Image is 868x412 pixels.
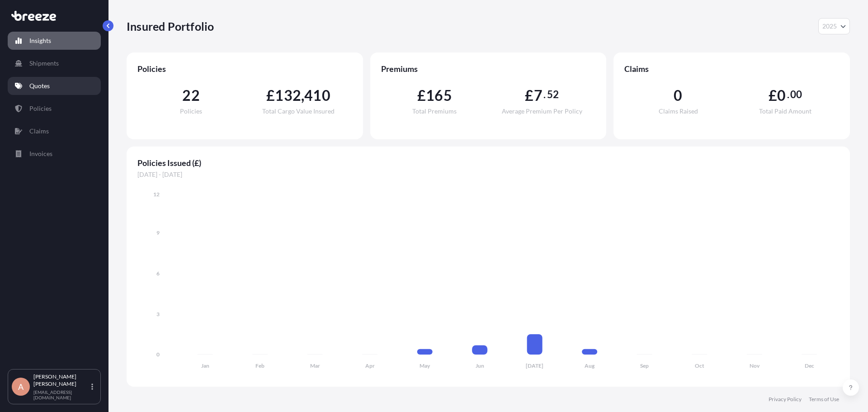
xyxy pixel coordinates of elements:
tspan: Oct [695,362,704,369]
span: 00 [790,91,802,98]
span: Policies [180,108,202,114]
tspan: May [420,362,430,369]
tspan: 12 [153,191,160,198]
tspan: 0 [156,351,160,358]
span: Total Paid Amount [759,108,811,114]
span: 165 [426,88,452,103]
span: A [18,382,24,391]
span: Total Premiums [412,108,457,114]
span: 0 [777,88,786,103]
tspan: Nov [750,362,760,369]
span: . [543,91,546,98]
span: Average Premium Per Policy [502,108,582,114]
button: Year Selector [818,18,850,34]
tspan: Jun [476,362,484,369]
span: £ [525,88,533,103]
span: 0 [674,88,682,103]
tspan: Aug [585,362,595,369]
span: £ [417,88,426,103]
a: Policies [8,99,101,118]
p: Shipments [29,59,59,68]
a: Quotes [8,77,101,95]
span: 22 [182,88,199,103]
span: 132 [275,88,301,103]
span: , [301,88,304,103]
tspan: Apr [365,362,375,369]
p: Insights [29,36,51,45]
span: 410 [304,88,330,103]
a: Invoices [8,145,101,163]
span: Claims [624,63,839,74]
p: [EMAIL_ADDRESS][DOMAIN_NAME] [33,389,90,400]
span: 7 [534,88,542,103]
span: . [787,91,789,98]
tspan: Sep [640,362,649,369]
span: 2025 [822,22,837,31]
tspan: 6 [156,270,160,277]
span: Policies Issued (£) [137,157,839,168]
span: £ [266,88,275,103]
tspan: Mar [310,362,320,369]
span: 52 [547,91,559,98]
span: Policies [137,63,352,74]
a: Shipments [8,54,101,72]
span: Total Cargo Value Insured [262,108,335,114]
span: £ [769,88,777,103]
tspan: Feb [255,362,264,369]
span: Claims Raised [659,108,698,114]
tspan: 3 [156,311,160,317]
span: [DATE] - [DATE] [137,170,839,179]
p: Insured Portfolio [127,19,214,33]
tspan: 9 [156,229,160,236]
p: Claims [29,127,49,136]
p: Policies [29,104,52,113]
a: Privacy Policy [769,396,802,403]
p: Quotes [29,81,50,90]
p: Invoices [29,149,52,158]
tspan: Jan [201,362,209,369]
tspan: Dec [805,362,814,369]
a: Claims [8,122,101,140]
a: Terms of Use [809,396,839,403]
p: [PERSON_NAME] [PERSON_NAME] [33,373,90,388]
tspan: [DATE] [526,362,543,369]
span: Premiums [381,63,596,74]
a: Insights [8,32,101,50]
